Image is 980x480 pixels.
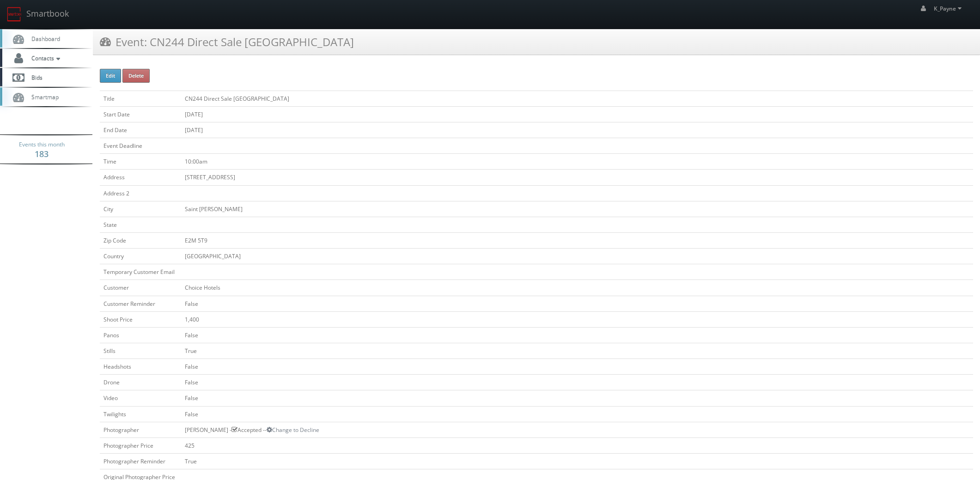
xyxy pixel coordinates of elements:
[100,185,181,201] td: Address 2
[100,343,181,358] td: Stills
[27,35,60,43] span: Dashboard
[181,422,973,437] td: [PERSON_NAME] - Accepted --
[181,453,973,469] td: True
[181,280,973,296] td: Choice Hotels
[100,138,181,154] td: Event Deadline
[100,34,354,50] h3: Event: CN244 Direct Sale [GEOGRAPHIC_DATA]
[100,359,181,375] td: Headshots
[100,122,181,138] td: End Date
[267,426,319,434] a: Change to Decline
[100,406,181,422] td: Twilights
[100,280,181,296] td: Customer
[181,91,973,106] td: CN244 Direct Sale [GEOGRAPHIC_DATA]
[181,390,973,406] td: False
[100,311,181,327] td: Shoot Price
[100,453,181,469] td: Photographer Reminder
[181,375,973,390] td: False
[181,122,973,138] td: [DATE]
[100,375,181,390] td: Drone
[100,170,181,185] td: Address
[100,232,181,248] td: Zip Code
[100,390,181,406] td: Video
[181,201,973,217] td: Saint [PERSON_NAME]
[100,422,181,437] td: Photographer
[181,106,973,122] td: [DATE]
[181,311,973,327] td: 1,400
[181,343,973,358] td: True
[181,359,973,375] td: False
[100,154,181,170] td: Time
[19,140,65,149] span: Events this month
[100,106,181,122] td: Start Date
[181,170,973,185] td: [STREET_ADDRESS]
[27,54,62,62] span: Contacts
[7,7,22,22] img: smartbook-logo.png
[100,91,181,106] td: Title
[35,148,49,159] strong: 183
[100,249,181,264] td: Country
[181,406,973,422] td: False
[122,69,150,83] button: Delete
[100,201,181,217] td: City
[100,264,181,280] td: Temporary Customer Email
[100,437,181,453] td: Photographer Price
[181,327,973,343] td: False
[181,154,973,170] td: 10:00am
[100,217,181,232] td: State
[934,5,964,12] span: K_Payne
[100,327,181,343] td: Panos
[100,69,121,83] button: Edit
[27,93,59,101] span: Smartmap
[100,296,181,311] td: Customer Reminder
[181,296,973,311] td: False
[181,437,973,453] td: 425
[27,73,43,81] span: Bids
[181,232,973,248] td: E2M 5T9
[181,249,973,264] td: [GEOGRAPHIC_DATA]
